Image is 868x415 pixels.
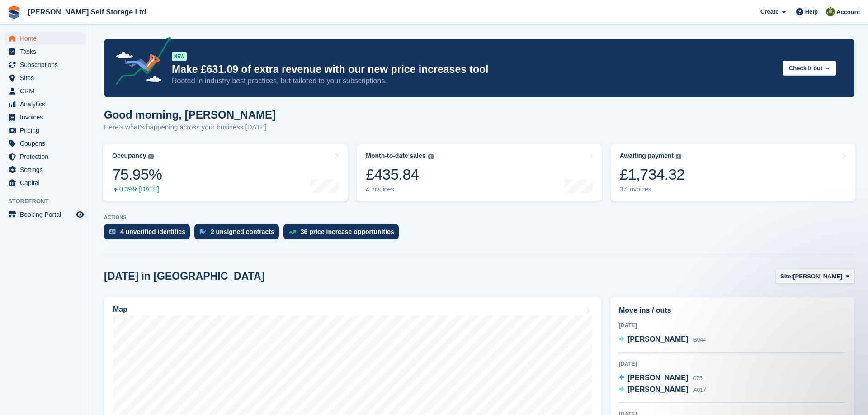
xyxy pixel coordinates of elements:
[5,150,85,163] a: menu
[20,98,74,110] span: Analytics
[793,272,842,281] span: [PERSON_NAME]
[283,224,403,244] a: 36 price increase opportunities
[104,224,194,244] a: 4 unverified identities
[805,7,818,16] span: Help
[611,144,855,201] a: Awaiting payment £1,734.32 37 invoices
[8,197,90,206] span: Storefront
[620,165,685,184] div: £1,734.32
[20,124,74,137] span: Pricing
[619,321,846,329] div: [DATE]
[20,176,74,189] span: Capital
[20,58,74,71] span: Subscriptions
[112,186,162,193] div: 0.39% [DATE]
[5,32,85,45] a: menu
[760,7,778,16] span: Create
[836,8,860,17] span: Account
[5,98,85,110] a: menu
[366,186,433,193] div: 4 invoices
[289,230,296,234] img: price_increase_opportunities-93ffe204e8149a01c8c9dc8f82e8f89637d9d84a8eef4429ea346261dce0b2c0.svg
[5,124,85,137] a: menu
[826,7,835,16] img: Joshua Wild
[211,228,274,235] div: 2 unsigned contracts
[676,154,681,159] img: icon-info-grey-7440780725fd019a000dd9b08b2336e03edf1995a4989e88bcd33f0948082b44.svg
[301,228,394,235] div: 36 price increase opportunities
[172,76,775,86] p: Rooted in industry best practices, but tailored to your subscriptions.
[104,270,264,282] h2: [DATE] in [GEOGRAPHIC_DATA]
[693,387,706,393] span: A017
[780,272,793,281] span: Site:
[5,85,85,97] a: menu
[104,215,854,220] p: ACTIONS
[148,154,154,159] img: icon-info-grey-7440780725fd019a000dd9b08b2336e03edf1995a4989e88bcd33f0948082b44.svg
[619,372,703,384] a: [PERSON_NAME] 075
[20,32,74,45] span: Home
[619,384,706,396] a: [PERSON_NAME] A017
[620,152,674,160] div: Awaiting payment
[5,137,85,150] a: menu
[783,61,836,76] button: Check it out →
[775,269,854,284] button: Site: [PERSON_NAME]
[5,45,85,58] a: menu
[5,58,85,71] a: menu
[20,163,74,176] span: Settings
[20,150,74,163] span: Protection
[20,85,74,97] span: CRM
[194,224,283,244] a: 2 unsigned contracts
[24,5,150,19] a: [PERSON_NAME] Self Storage Ltd
[103,144,348,201] a: Occupancy 75.95% 0.39% [DATE]
[5,208,85,221] a: menu
[357,144,601,201] a: Month-to-date sales £435.84 4 invoices
[5,72,85,84] a: menu
[7,5,21,19] img: stora-icon-8386f47178a22dfd0bd8f6a31ec36ba5ce8667c1dd55bd0f319d3a0aa187defe.svg
[113,305,127,314] h2: Map
[20,111,74,124] span: Invoices
[619,360,846,368] div: [DATE]
[200,229,206,234] img: contract_signature_icon-13c848040528278c33f63329250d36e43548de30e8caae1d1a13099fd9432cc5.svg
[20,208,74,221] span: Booking Portal
[75,209,85,220] a: Preview store
[20,72,74,84] span: Sites
[627,374,688,382] span: [PERSON_NAME]
[627,386,688,393] span: [PERSON_NAME]
[112,152,146,160] div: Occupancy
[693,337,706,343] span: B044
[172,52,187,61] div: NEW
[120,228,185,235] div: 4 unverified identities
[20,137,74,150] span: Coupons
[428,154,434,159] img: icon-info-grey-7440780725fd019a000dd9b08b2336e03edf1995a4989e88bcd33f0948082b44.svg
[366,165,433,184] div: £435.84
[366,152,425,160] div: Month-to-date sales
[172,63,775,76] p: Make £631.09 of extra revenue with our new price increases tool
[108,37,171,88] img: price-adjustments-announcement-icon-8257ccfd72463d97f412b2fc003d46551f7dbcb40ab6d574587a9cd5c0d94...
[619,305,846,316] h2: Move ins / outs
[20,45,74,58] span: Tasks
[5,176,85,189] a: menu
[5,163,85,176] a: menu
[104,109,276,121] h1: Good morning, [PERSON_NAME]
[627,335,688,343] span: [PERSON_NAME]
[5,111,85,124] a: menu
[104,122,276,133] p: Here's what's happening across your business [DATE]
[619,334,706,346] a: [PERSON_NAME] B044
[620,186,685,193] div: 37 invoices
[112,165,162,184] div: 75.95%
[693,375,703,382] span: 075
[109,229,116,234] img: verify_identity-adf6edd0f0f0b5bbfe63781bf79b02c33cf7c696d77639b501bdc392416b5a36.svg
